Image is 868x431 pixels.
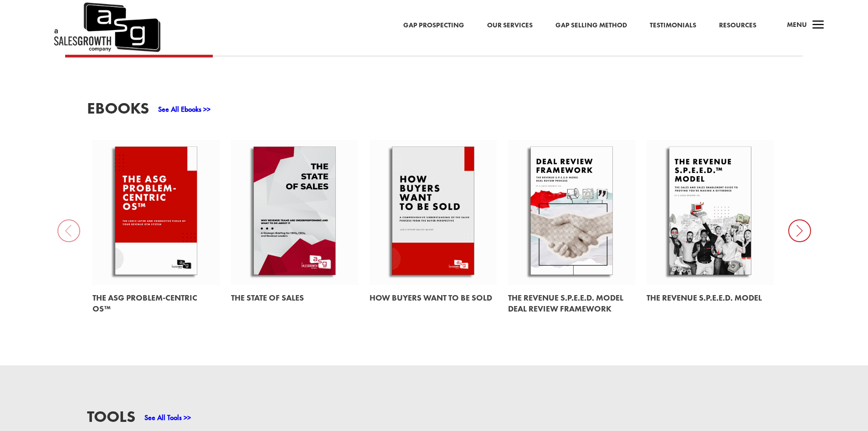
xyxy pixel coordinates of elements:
a: See All Tools >> [144,413,191,422]
a: See All Ebooks >> [158,104,211,114]
h3: Tools [87,409,135,429]
a: Gap Prospecting [403,20,464,31]
span: Menu [787,20,807,29]
a: Resources [719,20,756,31]
a: Gap Selling Method [555,20,627,31]
span: a [809,16,827,35]
a: Testimonials [650,20,696,31]
a: Our Services [487,20,533,31]
h3: EBooks [87,100,149,121]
